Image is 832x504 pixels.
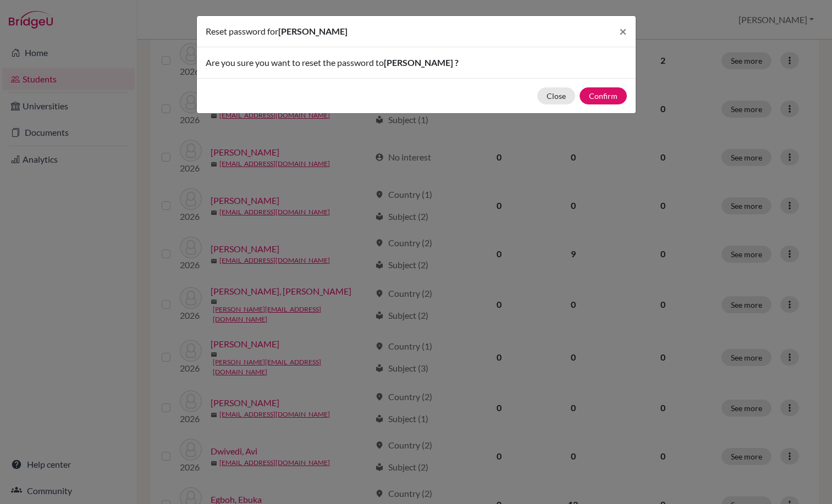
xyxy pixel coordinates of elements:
[384,57,459,68] span: [PERSON_NAME] ?
[206,26,278,36] span: Reset password for
[580,87,627,104] button: Confirm
[619,23,627,39] span: ×
[610,16,636,47] button: Close
[206,56,627,69] p: Are you sure you want to reset the password to
[278,26,348,36] span: [PERSON_NAME]
[537,87,575,104] button: Close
